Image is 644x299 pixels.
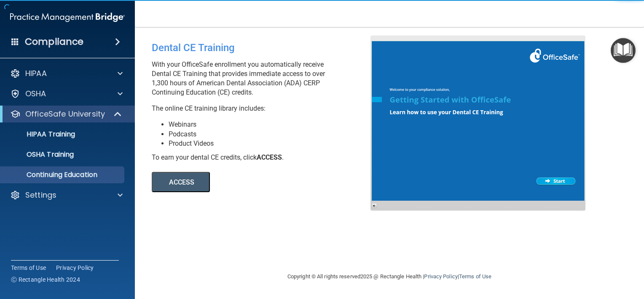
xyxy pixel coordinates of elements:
a: Settings [10,190,123,200]
p: OfficeSafe University [25,109,105,119]
p: Settings [25,190,56,200]
a: Terms of Use [11,264,46,272]
div: To earn your dental CE credits, click . [152,153,377,162]
span: Ⓒ Rectangle Health 2024 [11,275,80,284]
a: Terms of Use [459,273,491,280]
a: Privacy Policy [424,273,457,280]
p: Continuing Education [5,171,121,179]
h4: Compliance [25,36,83,48]
a: HIPAA [10,68,123,79]
p: OSHA [25,89,46,99]
p: The online CE training library includes: [152,104,377,113]
a: ACCESS [152,179,382,186]
li: Product Videos [169,139,377,148]
div: Dental CE Training [152,35,377,60]
div: Copyright © All rights reserved 2025 @ Rectangle Health | | [236,263,543,290]
li: Webinars [169,120,377,129]
a: OSHA [10,89,123,99]
li: Podcasts [169,130,377,139]
p: HIPAA [25,68,47,79]
button: ACCESS [152,172,210,192]
a: Privacy Policy [56,264,94,272]
b: ACCESS [257,153,282,161]
a: OfficeSafe University [10,109,122,119]
img: PMB logo [10,9,125,26]
p: HIPAA Training [5,130,75,139]
p: OSHA Training [5,150,74,159]
button: Open Resource Center [611,38,636,63]
p: With your OfficeSafe enrollment you automatically receive Dental CE Training that provides immedi... [152,60,377,97]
